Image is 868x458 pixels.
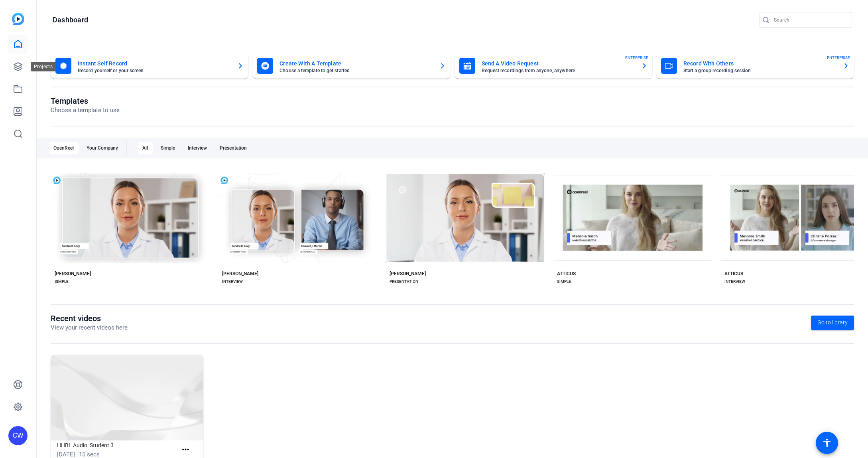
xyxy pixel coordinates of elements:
[57,451,75,458] span: [DATE]
[724,278,745,285] div: INTERVIEW
[811,316,854,330] a: Go to library
[390,278,418,285] div: PRESENTATION
[222,270,258,277] div: [PERSON_NAME]
[51,96,120,106] h1: Templates
[51,106,120,115] p: Choose a template to use
[181,445,191,455] mat-icon: more_horiz
[51,355,203,440] img: HHBL Audio: Student 3
[53,15,88,25] h1: Dashboard
[78,68,231,73] mat-card-subtitle: Record yourself or your screen
[817,318,848,327] span: Go to library
[12,13,24,25] img: blue-gradient.svg
[138,142,153,154] div: All
[724,270,743,277] div: ATTICUS
[683,59,837,68] mat-card-title: Record With Others
[51,314,128,323] h1: Recent videos
[183,142,212,154] div: Interview
[78,59,231,68] mat-card-title: Instant Self Record
[827,55,850,61] span: ENTERPRISE
[279,59,433,68] mat-card-title: Create With A Template
[252,53,450,79] button: Create With A TemplateChoose a template to get started
[625,55,648,61] span: ENTERPRISE
[683,68,837,73] mat-card-subtitle: Start a group recording session
[57,440,177,450] h1: HHBL Audio: Student 3
[51,53,248,79] button: Instant Self RecordRecord yourself or your screen
[482,68,635,73] mat-card-subtitle: Request recordings from anyone, anywhere
[482,59,635,68] mat-card-title: Send A Video Request
[774,15,846,25] input: Search
[222,278,243,285] div: INTERVIEW
[51,323,128,332] p: View your recent videos here
[215,142,252,154] div: Presentation
[156,142,180,154] div: Simple
[557,278,571,285] div: SIMPLE
[49,142,79,154] div: OpenReel
[455,53,652,79] button: Send A Video RequestRequest recordings from anyone, anywhereENTERPRISE
[55,278,69,285] div: SIMPLE
[55,270,91,277] div: [PERSON_NAME]
[8,426,28,445] div: CW
[82,142,123,154] div: Your Company
[822,438,832,448] mat-icon: accessibility
[279,68,433,73] mat-card-subtitle: Choose a template to get started
[79,451,100,458] span: 15 secs
[390,270,426,277] div: [PERSON_NAME]
[31,62,56,71] div: Projects
[557,270,576,277] div: ATTICUS
[656,53,854,79] button: Record With OthersStart a group recording sessionENTERPRISE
